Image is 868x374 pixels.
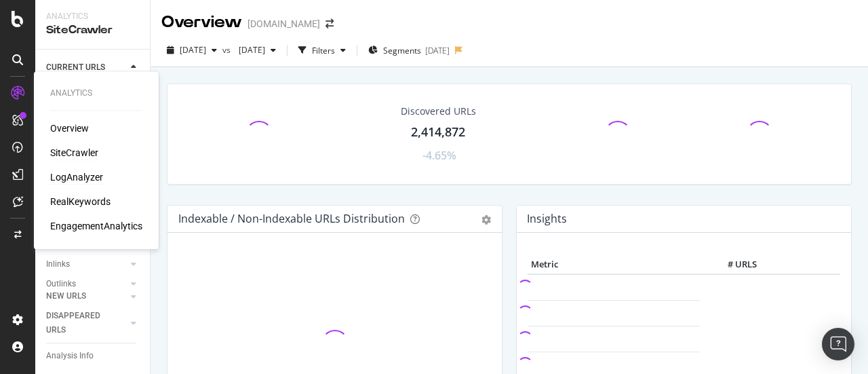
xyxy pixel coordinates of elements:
span: 2025 Jan. 1st [233,44,265,56]
span: Segments [383,45,421,56]
div: Overview [161,11,242,34]
button: Filters [293,39,351,61]
div: gear [481,215,491,225]
a: NEW URLS [46,289,127,303]
div: [DATE] [425,45,450,56]
a: RealKeywords [50,195,111,208]
a: DISAPPEARED URLS [46,309,127,337]
div: Analysis Info [46,349,94,363]
button: Segments[DATE] [363,39,455,61]
div: Analytics [46,11,139,22]
th: # URLS [700,255,761,275]
a: EngagementAnalytics [50,219,142,233]
div: Outlinks [46,277,76,291]
button: [DATE] [161,39,222,61]
button: [DATE] [233,39,281,61]
a: Inlinks [46,257,127,272]
div: Indexable / Non-Indexable URLs Distribution [178,212,405,225]
div: -4.65% [422,148,456,164]
h4: Insights [527,210,567,228]
th: Metric [528,255,700,275]
div: arrow-right-arrow-left [325,19,334,29]
div: Discovered URLs [401,105,476,118]
div: NEW URLS [46,289,86,303]
div: Filters [312,45,335,56]
a: CURRENT URLS [46,60,127,75]
div: DISAPPEARED URLS [46,309,115,337]
div: [DOMAIN_NAME] [248,17,320,31]
a: LogAnalyzer [50,170,103,184]
a: Overview [50,121,89,135]
div: SiteCrawler [46,22,139,38]
a: Outlinks [46,277,127,291]
span: vs [222,44,233,56]
div: CURRENT URLS [46,60,105,75]
div: Analytics [50,88,142,99]
a: SiteCrawler [50,146,98,160]
span: 2025 Apr. 1st [180,44,206,56]
div: Open Intercom Messenger [822,328,854,360]
div: 2,414,872 [411,124,465,141]
a: Analysis Info [46,349,140,363]
div: Inlinks [46,257,70,272]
